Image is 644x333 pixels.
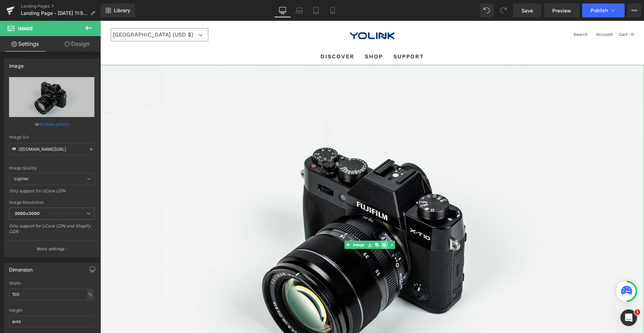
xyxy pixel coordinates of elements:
span: Cart - [518,10,533,17]
span: Preview [552,7,571,14]
a: DISCOVER [220,28,254,44]
span: Image [251,220,266,228]
a: Delete Element [280,220,287,228]
span: SHOP [265,31,283,40]
a: New Library [101,3,135,17]
span: Publish [591,8,608,13]
input: auto [9,289,94,300]
span: Save [521,7,533,14]
div: Width [9,281,94,286]
div: Only support for UCare CDN [9,188,94,198]
input: auto [9,316,94,327]
iframe: Intercom live chat [620,309,637,326]
a: Design [52,36,102,52]
button: Redo [496,3,510,17]
a: Cart -0 [518,10,533,17]
div: Dimension [9,263,33,273]
a: SHOP [265,28,283,44]
div: Image Src [9,135,94,140]
a: Mobile [324,3,341,17]
a: Clone Element [273,220,280,228]
div: or [9,120,94,128]
a: SUPPORT [293,28,324,44]
a: Save element [266,220,273,228]
a: Desktop [274,3,291,17]
span: 0 [531,11,533,16]
span: DISCOVER [220,31,254,40]
div: Only support for UCare CDN and Shopify CDN [9,223,94,239]
button: More [627,3,641,17]
div: % [87,290,93,299]
span: Landing Page - [DATE] 11:58:55 [21,10,87,16]
button: Publish [582,3,625,17]
button: [GEOGRAPHIC_DATA] (USD $) [10,7,108,20]
button: Open search bar [470,10,489,17]
p: More settings [37,246,65,252]
div: Image Quality [9,166,94,170]
button: Undo [480,3,494,17]
a: Preview [544,3,579,17]
button: More settings [4,241,99,257]
div: Image Resolution [9,200,94,205]
b: Lighter [14,176,29,181]
a: Landing Pages [21,3,101,9]
a: Tablet [308,3,324,17]
img: YoLink [249,10,294,19]
a: Laptop [291,3,308,17]
span: SUPPORT [293,31,324,40]
span: Image [18,26,33,31]
input: Link [9,143,94,155]
div: Image [9,59,24,69]
span: Search [472,11,487,16]
a: Browse gallery [39,118,69,130]
b: 3000x3000 [15,211,40,216]
a: Expand / Collapse [287,220,294,228]
div: Height [9,308,94,313]
span: 1 [635,309,640,315]
a: Account [495,10,512,17]
span: Library [114,7,130,14]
